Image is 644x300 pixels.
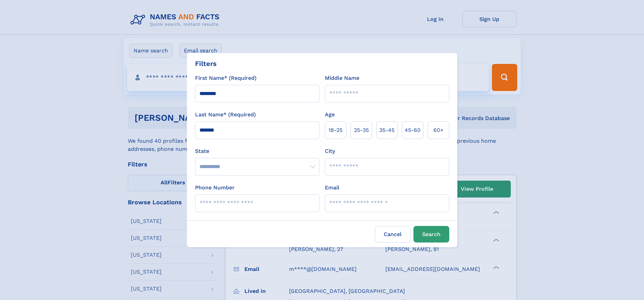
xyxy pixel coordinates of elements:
label: City [325,147,335,155]
button: Search [413,226,449,243]
label: Email [325,184,339,192]
span: 18‑25 [329,126,342,134]
span: 45‑60 [405,126,421,134]
label: Phone Number [195,184,235,192]
label: Middle Name [325,74,359,82]
label: Age [325,111,335,119]
label: Cancel [375,226,411,243]
label: State [195,147,319,155]
span: 35‑45 [379,126,395,134]
label: First Name* (Required) [195,74,257,82]
label: Last Name* (Required) [195,111,256,119]
div: Filters [195,59,217,69]
span: 25‑35 [354,126,369,134]
span: 60+ [433,126,444,134]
